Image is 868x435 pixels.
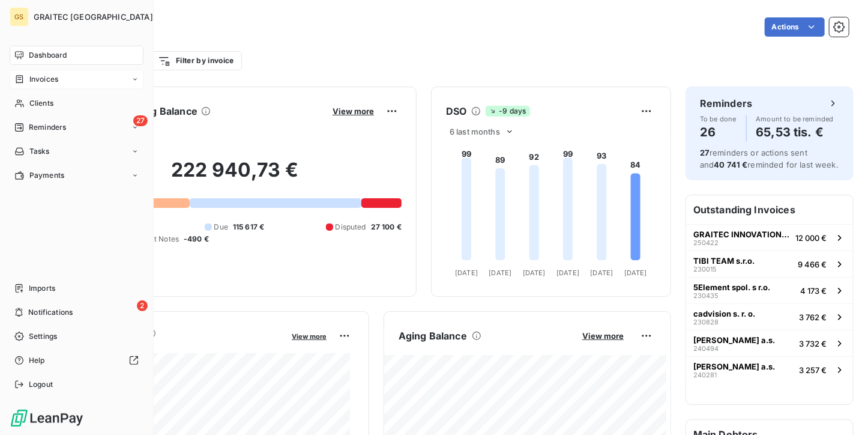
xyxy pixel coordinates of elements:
[765,17,825,37] button: Actions
[686,224,853,251] button: GRAITEC INNOVATION SAS25042212 000 €
[333,106,374,116] span: View more
[582,331,624,341] span: View more
[591,269,613,277] tspan: [DATE]
[693,362,775,371] span: [PERSON_NAME] a.s.
[693,282,770,292] span: 5Element spol. s r.o.
[29,170,64,181] span: Payments
[686,277,853,303] button: 5Element spol. s r.o.2304354 173 €
[29,122,66,133] span: Reminders
[336,222,366,233] span: Disputed
[799,339,827,348] span: 3 732 €
[399,329,467,343] h6: Aging Balance
[714,160,747,169] span: 40 741 €
[29,283,55,294] span: Imports
[756,115,834,123] span: Amount to be reminded
[29,331,57,342] span: Settings
[29,379,53,390] span: Logout
[133,115,148,126] span: 27
[214,222,228,233] span: Due
[446,104,466,118] h6: DSO
[288,330,330,341] button: View more
[29,74,58,85] span: Invoices
[795,233,827,243] span: 12 000 €
[700,115,737,123] span: To be done
[686,303,853,330] button: cadvision s. r. o.2308283 762 €
[693,266,717,273] span: 230015
[486,106,529,117] span: -9 days
[137,300,148,311] span: 2
[10,351,143,370] a: Help
[68,341,283,353] span: Monthly Revenue
[686,195,853,224] h6: Outstanding Invoices
[34,12,153,22] span: GRAITEC [GEOGRAPHIC_DATA]
[693,230,791,239] span: GRAITEC INNOVATION SAS
[10,7,29,26] div: GS
[693,318,719,326] span: 230828
[700,96,752,111] h6: Reminders
[693,256,755,266] span: TIBI TEAM s.r.o.
[798,260,827,269] span: 9 466 €
[28,307,73,318] span: Notifications
[329,106,378,117] button: View more
[523,269,546,277] tspan: [DATE]
[233,222,264,233] span: 115 617 €
[693,239,719,246] span: 250422
[29,50,67,61] span: Dashboard
[799,312,827,322] span: 3 762 €
[827,394,856,423] iframe: Intercom live chat
[800,286,827,296] span: 4 173 €
[700,123,737,142] h4: 26
[756,123,834,142] h4: 65,53 tis. €
[29,146,50,157] span: Tasks
[693,345,719,352] span: 240494
[700,148,710,157] span: 27
[686,251,853,277] button: TIBI TEAM s.r.o.2300159 466 €
[556,269,579,277] tspan: [DATE]
[693,335,775,345] span: [PERSON_NAME] a.s.
[68,158,402,194] h2: 222 940,73 €
[29,355,45,366] span: Help
[624,269,647,277] tspan: [DATE]
[292,332,327,341] span: View more
[450,127,500,136] span: 6 last months
[150,51,241,70] button: Filter by invoice
[184,234,209,245] span: -490 €
[579,330,627,341] button: View more
[693,371,717,379] span: 240281
[799,365,827,375] span: 3 257 €
[693,292,719,299] span: 230435
[489,269,512,277] tspan: [DATE]
[455,269,478,277] tspan: [DATE]
[700,148,839,169] span: reminders or actions sent and reminded for last week.
[686,330,853,356] button: [PERSON_NAME] a.s.2404943 732 €
[686,356,853,383] button: [PERSON_NAME] a.s.2402813 257 €
[693,309,755,318] span: cadvision s. r. o.
[371,222,402,233] span: 27 100 €
[10,409,84,428] img: Logo LeanPay
[29,98,53,109] span: Clients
